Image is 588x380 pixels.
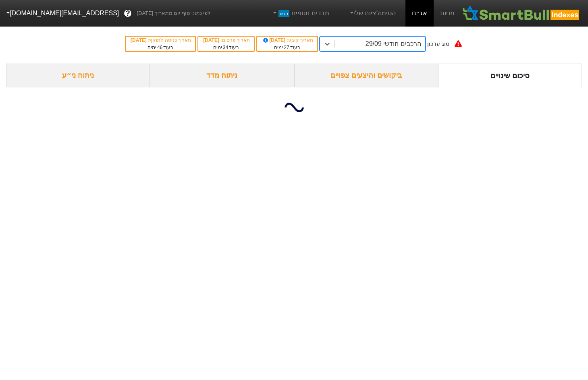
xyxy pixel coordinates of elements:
div: תאריך קובע : [261,37,313,44]
span: לפי נתוני סוף יום מתאריך [DATE] [137,9,210,17]
span: 27 [284,45,289,50]
div: ניתוח מדד [150,64,294,87]
div: תאריך פרסום : [202,37,250,44]
div: הרכבים חודשי 29/09 [366,39,421,49]
div: בעוד ימים [202,44,250,51]
a: מדדים נוספיםחדש [268,5,332,21]
span: חדש [278,10,289,17]
div: סוג עדכון [427,40,449,48]
a: הסימולציות שלי [345,5,399,21]
div: בעוד ימים [261,44,313,51]
div: בעוד ימים [130,44,191,51]
span: [DATE] [131,37,148,43]
span: [DATE] [203,37,220,43]
span: [DATE] [262,37,287,43]
img: loading... [285,98,304,117]
div: תאריך כניסה לתוקף : [130,37,191,44]
div: ניתוח ני״ע [6,64,150,87]
span: ? [126,8,130,19]
img: SmartBull [461,5,582,21]
span: 46 [157,45,162,50]
span: 34 [223,45,228,50]
div: ביקושים והיצעים צפויים [294,64,438,87]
